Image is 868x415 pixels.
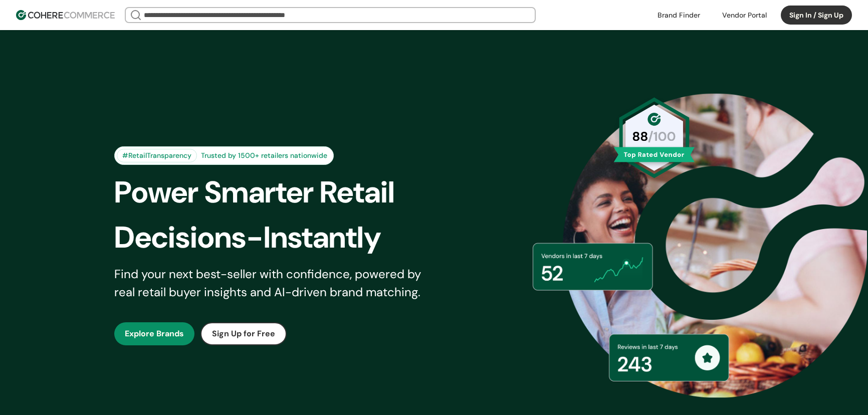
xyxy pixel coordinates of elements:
img: Cohere Logo [16,10,115,20]
button: Sign In / Sign Up [781,6,852,25]
div: Trusted by 1500+ retailers nationwide [197,150,331,161]
button: Explore Brands [114,322,194,345]
div: Power Smarter Retail [114,170,451,215]
div: Decisions-Instantly [114,215,451,260]
div: #RetailTransparency [117,149,197,162]
div: Find your next best-seller with confidence, powered by real retail buyer insights and AI-driven b... [114,265,434,301]
button: Sign Up for Free [200,322,287,345]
